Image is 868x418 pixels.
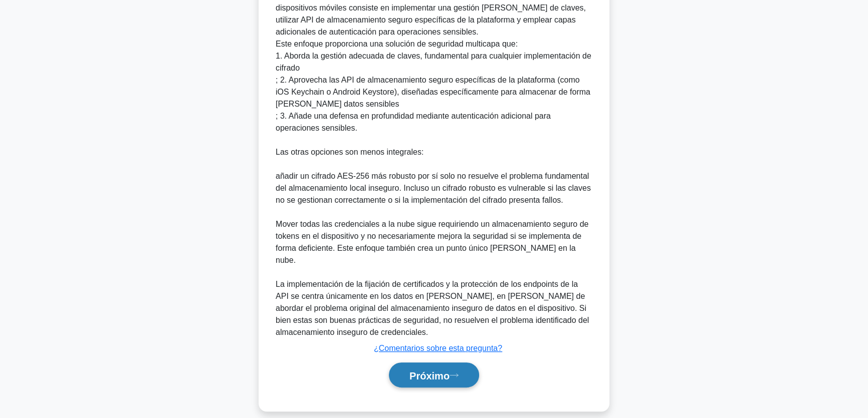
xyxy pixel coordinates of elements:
font: ; 2. Aprovecha las API de almacenamiento seguro específicas de la plataforma (como iOS Keychain o... [276,76,590,108]
font: Las otras opciones son menos integrales: [276,148,423,156]
a: ¿Comentarios sobre esta pregunta? [374,344,502,352]
font: La implementación de la fijación de certificados y la protección de los endpoints de la API se ce... [276,280,589,336]
button: Próximo [389,362,479,388]
font: añadir un cifrado AES-256 más robusto por sí solo no resuelve el problema fundamental del almacen... [276,172,591,204]
font: 1. Aborda la gestión adecuada de claves, fundamental para cualquier implementación de cifrado [276,52,591,72]
font: Mover todas las credenciales a la nube sigue requiriendo un almacenamiento seguro de tokens en el... [276,220,588,264]
font: Próximo [409,370,450,381]
font: ; 3. Añade una defensa en profundidad mediante autenticación adicional para operaciones sensibles. [276,112,551,132]
font: Este enfoque proporciona una solución de seguridad multicapa que: [276,40,518,48]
